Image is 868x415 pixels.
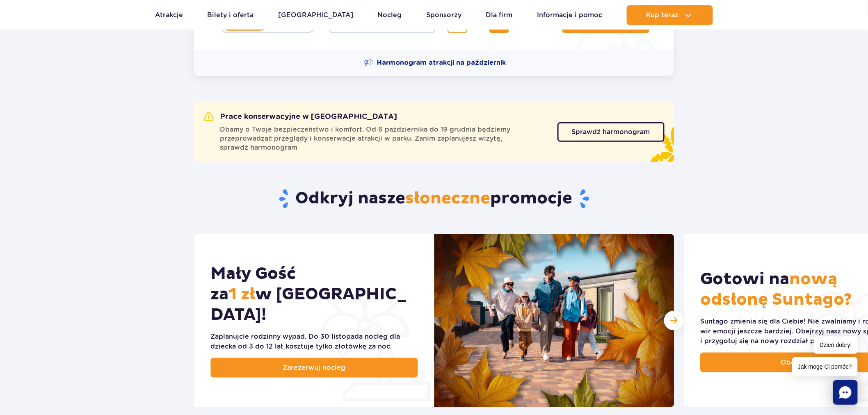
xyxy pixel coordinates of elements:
[792,357,858,376] span: Jak mogę Ci pomóc?
[211,264,418,325] h2: Mały Gość za w [GEOGRAPHIC_DATA]!
[646,11,678,19] span: Kup teraz
[664,311,684,331] div: Następny slajd
[194,188,674,210] h2: Odkryj nasze promocje
[426,5,461,25] a: Sponsorzy
[211,358,418,378] a: Zarezerwuj nocleg
[814,336,858,354] span: Dzień dobry!
[283,363,346,373] span: Zarezerwuj nocleg
[781,358,827,367] span: Obejrzyj spot
[278,5,353,25] a: [GEOGRAPHIC_DATA]
[406,188,491,209] span: słoneczne
[220,125,548,152] span: Dbamy o Twoje bezpieczeństwo i komfort. Od 6 października do 19 grudnia będziemy przeprowadzać pr...
[537,5,602,25] a: Informacje i pomoc
[833,380,858,405] div: Chat
[557,122,665,142] a: Sprawdź harmonogram
[211,332,418,351] div: Zaplanujcie rodzinny wypad. Do 30 listopada nocleg dla dziecka od 3 do 12 lat kosztuje tylko złot...
[378,5,402,25] a: Nocleg
[364,58,506,68] a: Harmonogram atrakcji na październik
[701,269,852,310] span: nową odsłonę Suntago?
[486,5,513,25] a: Dla firm
[572,129,650,135] span: Sprawdź harmonogram
[204,112,397,122] h2: Prace konserwacyjne w [GEOGRAPHIC_DATA]
[208,5,254,25] a: Bilety i oferta
[229,284,256,305] span: 1 zł
[155,5,183,25] a: Atrakcje
[627,5,713,25] button: Kup teraz
[377,58,506,67] span: Harmonogram atrakcji na październik
[434,234,674,407] img: Mały Gość za 1&nbsp;zł w&nbsp;Suntago Village!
